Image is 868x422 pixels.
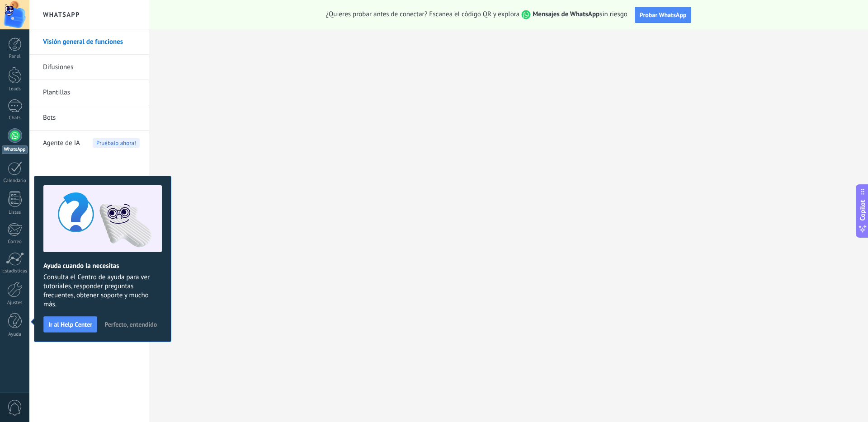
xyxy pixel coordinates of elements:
span: Probar WhatsApp [640,11,687,19]
div: WhatsApp [2,145,28,154]
div: Correo [2,239,28,245]
a: Difusiones [43,55,140,80]
a: Plantillas [43,80,140,105]
div: Ajustes [2,300,28,306]
div: Chats [2,115,28,121]
li: Plantillas [29,80,149,105]
div: Estadísticas [2,268,28,274]
button: Probar WhatsApp [635,7,692,23]
div: Ayuda [2,332,28,338]
span: Perfecto, entendido [104,321,157,328]
a: Visión general de funciones [43,29,140,55]
li: Agente de IA [29,131,149,155]
span: Consulta el Centro de ayuda para ver tutoriales, responder preguntas frecuentes, obtener soporte ... [43,273,162,309]
a: Agente de IAPruébalo ahora! [43,131,140,156]
li: Visión general de funciones [29,29,149,55]
li: Difusiones [29,55,149,80]
div: Panel [2,54,28,60]
span: Agente de IA [43,131,80,156]
a: Bots [43,105,140,131]
span: Copilot [858,200,867,221]
span: Ir al Help Center [48,321,92,328]
div: Leads [2,86,28,92]
button: Perfecto, entendido [100,318,161,331]
button: Ir al Help Center [43,316,97,333]
span: ¿Quieres probar antes de conectar? Escanea el código QR y explora sin riesgo [326,10,627,19]
h2: Ayuda cuando la necesitas [43,262,162,270]
strong: Mensajes de WhatsApp [533,10,599,19]
li: Bots [29,105,149,131]
div: Listas [2,210,28,216]
span: Pruébalo ahora! [93,138,140,148]
div: Calendario [2,178,28,184]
